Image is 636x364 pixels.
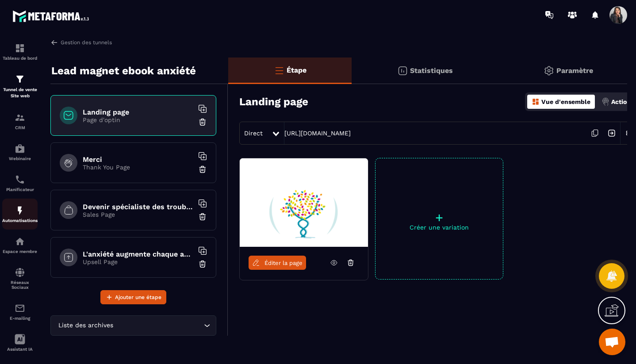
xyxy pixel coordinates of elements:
p: Paramètre [556,66,593,75]
img: setting-gr.5f69749f.svg [544,65,554,76]
a: formationformationTunnel de vente Site web [2,67,38,106]
button: Ajouter une étape [100,290,166,304]
div: Search for option [50,315,216,336]
h3: Landing page [239,96,308,108]
a: Gestion des tunnels [50,38,112,46]
img: arrow-next.bcc2205e.svg [603,125,620,142]
p: Réseaux Sociaux [2,280,38,290]
p: Tunnel de vente Site web [2,87,38,99]
p: Page d'optin [83,116,193,123]
p: Planificateur [2,187,38,192]
a: schedulerschedulerPlanificateur [2,168,38,199]
span: Direct [244,130,263,137]
img: formation [15,74,25,84]
img: automations [15,143,25,154]
h6: Devenir spécialiste des troubles anxieux [83,203,193,211]
h6: Landing page [83,108,193,116]
img: formation [15,43,25,54]
input: Search for option [115,321,202,330]
a: Éditer la page [249,256,306,270]
a: automationsautomationsWebinaire [2,137,38,168]
h6: L'anxiété augmente chaque année en [GEOGRAPHIC_DATA]... [83,250,193,258]
a: social-networksocial-networkRéseaux Sociaux [2,261,38,296]
img: image [240,158,368,247]
p: Espace membre [2,249,38,254]
p: + [375,211,503,224]
p: Tableau de bord [2,56,38,61]
img: trash [198,212,207,221]
img: logo [12,8,92,24]
p: Upsell Page [83,258,193,265]
a: Assistant IA [2,327,38,358]
a: formationformationTableau de bord [2,36,38,67]
img: stats.20deebd0.svg [397,65,408,76]
p: Automatisations [2,218,38,223]
span: Éditer la page [264,260,303,266]
a: automationsautomationsEspace membre [2,230,38,261]
p: Thank You Page [83,164,193,171]
p: CRM [2,125,38,130]
span: Liste des archives [56,321,115,330]
span: Ajouter une étape [115,293,161,302]
p: Étape [287,66,307,74]
div: Ouvrir le chat [599,329,625,355]
img: trash [198,165,207,174]
img: trash [198,118,207,126]
img: automations [15,205,25,216]
p: Sales Page [83,211,193,218]
img: arrow [50,38,58,46]
img: scheduler [15,174,25,185]
img: actions.d6e523a2.png [602,98,609,106]
p: Statistiques [410,66,453,75]
p: Assistant IA [2,347,38,352]
img: dashboard-orange.40269519.svg [532,98,540,106]
p: Créer une variation [375,224,503,231]
p: E-mailing [2,316,38,321]
h6: Merci [83,155,193,164]
p: Lead magnet ebook anxiété [51,62,196,80]
p: Vue d'ensemble [541,98,590,105]
img: bars-o.4a397970.svg [274,65,284,76]
p: Webinaire [2,156,38,161]
img: email [15,303,25,314]
img: trash [198,260,207,268]
p: Actions [611,98,634,105]
a: automationsautomationsAutomatisations [2,199,38,230]
a: emailemailE-mailing [2,296,38,327]
img: automations [15,236,25,247]
a: formationformationCRM [2,106,38,137]
a: [URL][DOMAIN_NAME] [284,130,351,137]
img: formation [15,112,25,123]
img: social-network [15,267,25,278]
